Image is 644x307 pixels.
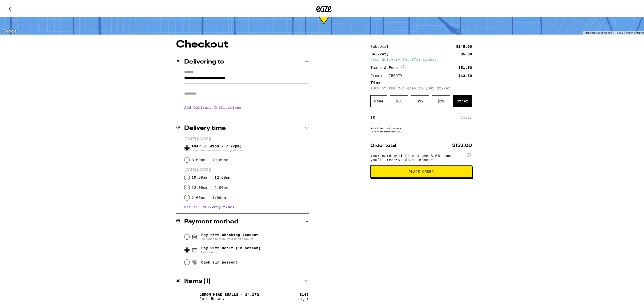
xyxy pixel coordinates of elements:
span: ASAP (6:41pm - 7:27pm) [192,143,243,151]
div: $5.00 [461,51,472,55]
h2: Delivering to [184,58,224,64]
div: $51.50 [458,65,472,68]
div: Taxes & Fees [370,64,405,69]
span: Place Order [409,169,434,172]
div: $145.00 [456,44,472,47]
div: -$43.50 [456,73,472,76]
a: Open this area in Google Maps (opens a new window) [1,27,18,34]
div: Fulfilled by Growcery (Lic# C10-0000336-LIC ) [370,126,472,132]
h2: Payment method [184,218,238,224]
div: Subtotal [370,44,392,47]
span: Order total [370,142,396,147]
span: Pin required [201,249,261,253]
div: Free delivery for $75+ orders! [370,57,472,60]
p: Pure Beauty [199,296,259,300]
span: Pay with Checking Account [201,232,258,240]
p: We'll contact you at [PHONE_NUMBER] when we arrive [184,112,309,116]
p: Lemon Head Smalls - 14.17g [199,291,259,296]
div: Other [453,94,472,106]
span: Hi. Need any help? [3,4,37,8]
label: 8:00pm - 10:00pm [192,157,228,161]
h5: Tips [370,80,472,84]
p: [DATE] ([DATE]) [184,136,309,141]
div: Qty: 1 [299,297,309,300]
div: None [370,94,387,106]
span: Your card will be charged $156, and you’ll receive $3 in change [370,151,466,161]
div: 47-93 min [317,8,331,27]
div: $ 145 [300,291,309,296]
label: 12:00pm - 2:00pm [192,185,228,189]
span: Based on past deliveries in your area [192,147,243,151]
div: $ 29 [432,94,450,106]
h2: Items ( 1 ) [184,277,211,283]
a: Terms [615,30,623,33]
div: Promo: LIBERTY [370,73,406,76]
div: $ 22 [411,94,429,106]
span: Pay with Debit (in person) [201,245,261,249]
img: Google [1,27,18,34]
div: $ 15 [390,94,408,106]
button: See all delivery times [184,204,234,208]
span: $153.00 [452,142,472,147]
h1: Checkout [176,39,309,49]
h3: Add Delivery Instructions [184,101,309,112]
img: Lemon Head Smalls - 14.17g [184,288,198,303]
label: 2:00pm - 4:00pm [192,195,226,199]
div: Delivery [370,51,392,55]
span: Cash (in person) [201,259,238,263]
button: Place Order [370,164,472,177]
input: 0 [373,114,461,119]
span: Map data ©2025 Google [585,30,612,33]
label: 10:00am - 12:00pm [192,174,230,178]
h2: Delivery time [184,124,226,130]
span: You need to relink your bank account [201,236,258,240]
div: $ [370,111,373,122]
div: Clear [461,111,472,122]
p: 100% of the tip goes to your driver [370,85,472,89]
p: [DATE] ([DATE]) [184,166,309,171]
